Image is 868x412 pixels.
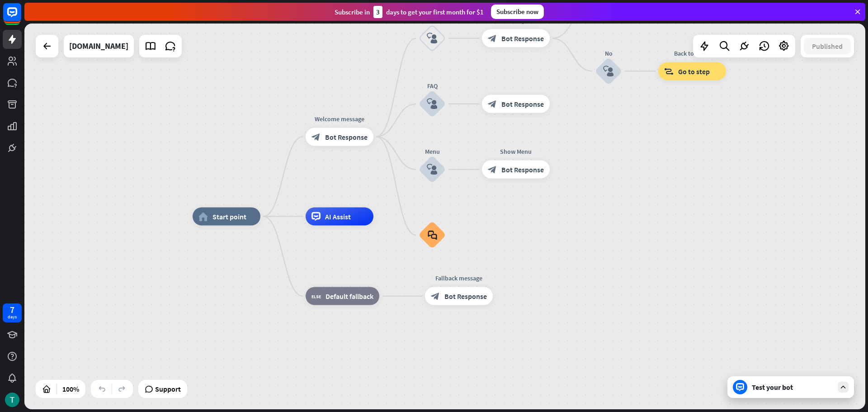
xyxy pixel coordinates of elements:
i: block_user_input [603,66,614,76]
span: Default fallback [325,292,373,301]
div: Show Menu [475,147,557,156]
button: Published [804,38,851,54]
div: Subscribe in days to get your first month for $1 [335,6,484,18]
span: Go to step [678,66,710,76]
span: Start point [212,212,246,221]
div: 7 [10,306,14,314]
i: block_user_input [427,33,438,44]
i: block_faq [428,230,437,240]
i: block_bot_response [488,34,497,43]
i: block_bot_response [431,292,440,301]
div: 3 [373,6,382,18]
i: block_bot_response [488,99,497,109]
div: Back to Menu [651,48,733,57]
span: Bot Response [501,165,544,174]
div: Subscribe now [491,5,544,19]
span: Bot Response [501,34,544,43]
div: Fallback message [418,274,500,283]
button: Open LiveChat chat widget [7,4,34,31]
span: AI Assist [325,212,351,221]
div: FAQ [405,81,459,90]
div: No [581,48,636,57]
a: 7 days [3,303,22,322]
span: Support [155,382,181,396]
i: block_bot_response [311,132,321,141]
div: 100% [60,382,82,396]
div: Menu [405,147,459,156]
i: block_user_input [427,99,438,109]
div: Welcome message [299,114,380,123]
div: days [8,314,17,320]
i: block_user_input [427,164,438,175]
div: Test your bot [752,383,833,392]
i: block_fallback [311,292,321,301]
i: block_bot_response [488,165,497,174]
span: Bot Response [501,99,544,109]
div: habeneri.org [69,35,128,57]
span: Bot Response [325,132,368,141]
i: home_2 [198,212,208,221]
span: Bot Response [444,292,487,301]
i: block_goto [664,66,674,76]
